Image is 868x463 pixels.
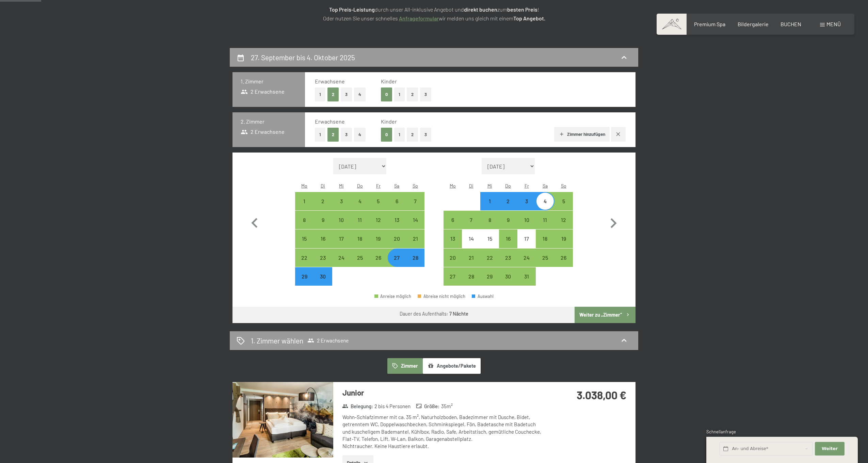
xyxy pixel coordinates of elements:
[500,198,517,215] div: 2
[295,211,314,229] div: Mon Sep 08 2025
[507,6,537,13] strong: besten Preis
[575,307,636,323] button: Weiter zu „Zimmer“
[341,128,352,142] button: 3
[314,198,331,215] div: 2
[444,236,461,253] div: 13
[481,217,498,234] div: 8
[333,217,350,234] div: 10
[577,388,626,401] strong: 3.038,00 €
[517,229,536,248] div: Anreise nicht möglich
[332,211,351,229] div: Anreise möglich
[525,183,529,189] abbr: Freitag
[321,183,325,189] abbr: Dienstag
[706,429,736,434] span: Schnellanfrage
[407,217,424,234] div: 14
[826,21,841,27] span: Menü
[315,78,345,84] span: Erwachsene
[480,229,499,248] div: Wed Oct 15 2025
[554,192,573,210] div: Anreise möglich
[314,192,332,210] div: Tue Sep 02 2025
[555,255,572,272] div: 26
[407,128,418,142] button: 2
[481,198,498,215] div: 1
[480,267,499,286] div: Wed Oct 29 2025
[444,249,462,267] div: Mon Oct 20 2025
[517,211,536,229] div: Anreise möglich
[394,183,399,189] abbr: Samstag
[314,211,332,229] div: Anreise möglich
[462,267,480,286] div: Anreise möglich
[381,78,397,84] span: Kinder
[407,236,424,253] div: 21
[518,198,535,215] div: 3
[264,5,604,22] p: durch unser All-inklusive Angebot und zum ! Oder nutzen Sie unser schnelles wir melden uns gleich...
[370,255,387,272] div: 26
[332,249,351,267] div: Anreise möglich
[295,249,314,267] div: Mon Sep 22 2025
[449,311,468,317] b: 7 Nächte
[314,229,332,248] div: Anreise möglich
[499,249,517,267] div: Thu Oct 23 2025
[394,128,405,142] button: 1
[480,211,499,229] div: Wed Oct 08 2025
[314,249,332,267] div: Anreise möglich
[822,446,838,452] span: Weiter
[351,255,368,272] div: 25
[329,6,375,13] strong: Top Preis-Leistung
[399,15,439,21] a: Anfrageformular
[241,118,297,125] h3: 2. Zimmer
[499,192,517,210] div: Thu Oct 02 2025
[499,267,517,286] div: Thu Oct 30 2025
[543,183,548,189] abbr: Samstag
[406,249,424,267] div: Sun Sep 28 2025
[341,87,352,101] button: 3
[441,403,453,410] span: 35 m²
[536,236,553,253] div: 18
[499,229,517,248] div: Anreise möglich
[505,183,511,189] abbr: Donnerstag
[407,255,424,272] div: 28
[314,267,332,286] div: Anreise möglich
[332,229,351,248] div: Wed Sep 17 2025
[400,310,468,317] div: Dauer des Aufenthalts:
[480,267,499,286] div: Anreise möglich
[499,267,517,286] div: Anreise möglich
[469,183,473,189] abbr: Dienstag
[394,87,405,101] button: 1
[369,192,387,210] div: Fri Sep 05 2025
[314,267,332,286] div: Tue Sep 30 2025
[407,198,424,215] div: 7
[416,403,440,410] strong: Größe :
[781,21,801,27] span: BUCHEN
[815,442,844,456] button: Weiter
[423,358,481,374] button: Angebote/Pakete
[406,229,424,248] div: Anreise möglich
[462,267,480,286] div: Tue Oct 28 2025
[480,192,499,210] div: Wed Oct 01 2025
[463,236,480,253] div: 14
[314,229,332,248] div: Tue Sep 16 2025
[295,229,314,248] div: Mon Sep 15 2025
[518,217,535,234] div: 10
[444,211,462,229] div: Mon Oct 06 2025
[388,255,405,272] div: 27
[351,229,369,248] div: Anreise möglich
[481,274,498,291] div: 29
[387,358,423,374] button: Zimmer
[554,211,573,229] div: Anreise möglich
[296,255,313,272] div: 22
[444,211,462,229] div: Anreise möglich
[332,192,351,210] div: Wed Sep 03 2025
[241,88,285,95] span: 2 Erwachsene
[295,249,314,267] div: Anreise möglich
[536,249,554,267] div: Anreise möglich
[314,211,332,229] div: Tue Sep 09 2025
[413,183,418,189] abbr: Sonntag
[462,211,480,229] div: Tue Oct 07 2025
[481,236,498,253] div: 15
[369,229,387,248] div: Fri Sep 19 2025
[245,158,264,286] button: Vorheriger Monat
[462,229,480,248] div: Tue Oct 14 2025
[332,249,351,267] div: Wed Sep 24 2025
[444,255,461,272] div: 20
